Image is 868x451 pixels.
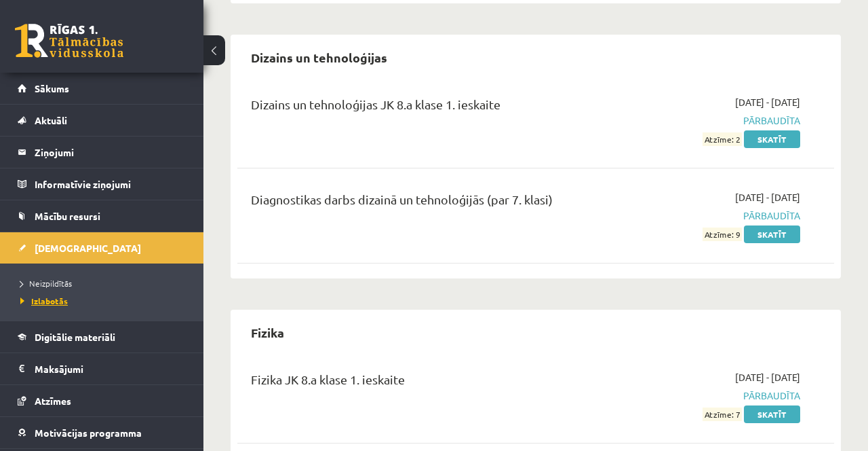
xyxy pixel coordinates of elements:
h2: Dizains un tehnoloģijas [237,41,401,73]
a: Skatīt [744,405,800,423]
a: Motivācijas programma [18,417,186,448]
div: Fizika JK 8.a klase 1. ieskaite [251,370,610,395]
a: Digitālie materiāli [18,321,186,353]
span: Izlabotās [20,295,68,306]
span: Atzīme: 2 [703,132,742,147]
span: Mācību resursi [35,210,100,222]
legend: Ziņojumi [35,137,186,168]
a: Skatīt [744,225,800,243]
span: Atzīme: 9 [703,228,742,242]
a: Sākums [18,73,186,104]
a: Ziņojumi [18,137,186,168]
div: Diagnostikas darbs dizainā un tehnoloģijās (par 7. klasi) [251,190,610,215]
span: Aktuāli [35,114,67,126]
span: Motivācijas programma [35,427,142,439]
span: Sākums [35,82,69,94]
a: Atzīmes [18,385,186,416]
a: Maksājumi [18,353,186,384]
a: Izlabotās [20,295,190,307]
div: Dizains un tehnoloģijas JK 8.a klase 1. ieskaite [251,95,610,120]
span: [DATE] - [DATE] [735,190,800,204]
span: Pārbaudīta [631,113,800,128]
a: Informatīvie ziņojumi [18,168,186,200]
span: Pārbaudīta [631,389,800,403]
span: Neizpildītās [20,278,72,289]
legend: Informatīvie ziņojumi [35,168,186,200]
a: Skatīt [744,130,800,148]
a: Mācību resursi [18,200,186,232]
span: [DEMOGRAPHIC_DATA] [35,242,141,254]
span: Digitālie materiāli [35,331,115,343]
span: [DATE] - [DATE] [735,95,800,109]
span: Atzīmes [35,395,71,407]
span: [DATE] - [DATE] [735,370,800,384]
span: Pārbaudīta [631,209,800,223]
span: Atzīme: 7 [703,408,742,422]
a: Neizpildītās [20,277,190,289]
a: Rīgas 1. Tālmācības vidusskola [15,24,123,58]
legend: Maksājumi [35,353,186,384]
a: [DEMOGRAPHIC_DATA] [18,232,186,264]
h2: Fizika [237,317,298,348]
a: Aktuāli [18,105,186,136]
